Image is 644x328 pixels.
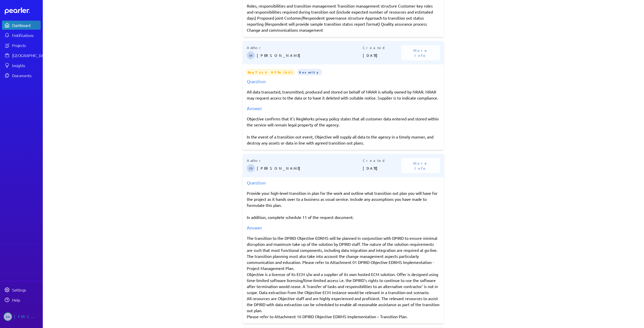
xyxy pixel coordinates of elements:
a: Settings [2,285,41,294]
a: Insights [2,61,41,70]
span: More Info [407,161,434,171]
div: Answer [247,105,440,112]
p: Author [247,158,363,163]
div: Objective confirms that it's RegWorks privacy policy states that all customer data entered and st... [247,116,440,146]
span: Gary Somerville [247,164,255,172]
a: Dashboard [2,21,41,30]
div: Roles, responsibilities and transition management Transition management structure Customer key ro... [247,3,440,33]
p: [PERSON_NAME] [257,163,363,173]
span: RegTech NFRs (AU) [246,69,295,75]
div: Question [247,179,440,186]
span: Dan Kilgallon [4,312,12,321]
p: Provide your high-level transition in plan for the work and outline what transition out plan you ... [247,190,440,220]
div: [PERSON_NAME] [14,312,39,321]
button: More Info [401,45,440,60]
p: Created [363,158,401,163]
div: Insights [12,63,40,68]
a: Notifications [2,31,41,40]
p: All data transacted, transmitted, produced and stored on behalf of NRAR is wholly owned by NRAR. ... [247,89,440,101]
span: Security [297,69,322,75]
p: [PERSON_NAME] [257,50,363,60]
a: Dashboard [5,8,41,15]
div: Help [12,297,40,302]
p: Author [247,45,363,50]
span: Steve Ackermann [247,51,255,59]
p: Created [363,45,401,50]
p: [DATE] [363,163,401,173]
div: Settings [12,287,40,292]
div: Documents [12,73,40,78]
a: [GEOGRAPHIC_DATA] [2,51,41,60]
div: Dashboard [12,23,40,28]
div: Answer [247,224,440,231]
a: Projects [2,41,41,50]
a: Help [2,295,41,304]
span: More Info [407,48,434,58]
div: The transition to the DPIRD Objective EDRMS will be planned in conjunction with DPIRD to ensure m... [247,235,440,319]
div: Notifications [12,33,40,38]
div: Question [247,78,440,85]
a: DK[PERSON_NAME] [2,310,41,323]
div: [GEOGRAPHIC_DATA] [12,53,50,58]
a: Documents [2,71,41,80]
div: Projects [12,43,40,48]
button: More Info [401,158,440,173]
p: [DATE] [363,50,401,60]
